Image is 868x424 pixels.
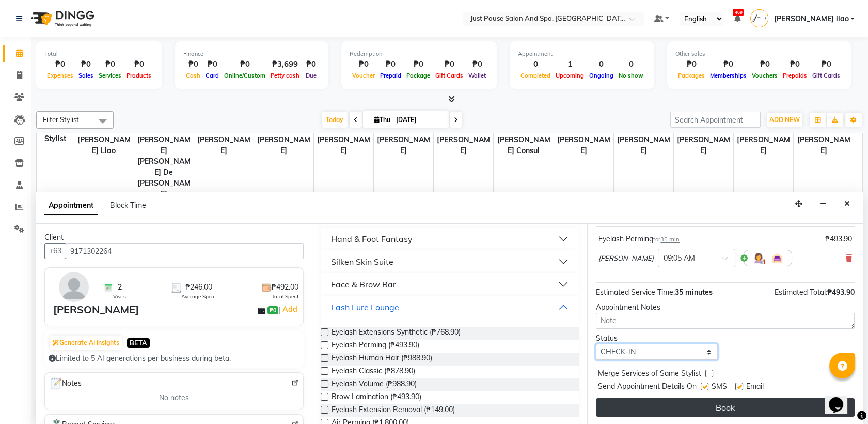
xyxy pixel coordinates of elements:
img: Hairdresser.png [752,252,765,264]
span: Visits [113,293,126,300]
div: ₱493.90 [825,234,852,245]
span: Packages [675,72,707,79]
span: Estimated Service Time: [596,287,675,297]
span: 35 minutes [675,287,713,297]
span: Prepaids [780,72,810,79]
div: ₱0 [350,58,377,70]
span: [PERSON_NAME] [614,133,673,157]
div: ₱0 [466,58,488,70]
span: Cash [183,72,203,79]
span: Completed [518,72,553,79]
img: Interior.png [771,252,783,264]
span: Eyelash Extension Removal (₱149.00) [332,404,455,417]
span: Eyelash Extensions Synthetic (₱768.90) [332,327,461,340]
span: Filter Stylist [43,115,79,124]
div: ₱0 [44,58,76,70]
span: [PERSON_NAME] llao [74,133,134,157]
span: Memberships [707,72,749,79]
div: Lash Lure Lounge [331,301,399,313]
div: Stylist [37,133,74,144]
span: Notes [49,377,82,390]
span: Block Time [110,201,146,210]
span: Eyelash Human Hair (₱988.90) [332,353,432,366]
span: [PERSON_NAME] [314,133,373,157]
img: logo [26,4,97,33]
span: Prepaid [377,72,404,79]
button: Close [840,196,855,212]
div: 0 [616,58,646,70]
small: for [653,236,680,243]
span: | [278,303,298,315]
span: Petty cash [268,72,302,79]
span: Gift Cards [433,72,466,79]
div: ₱0 [222,58,268,70]
div: Status [596,333,717,344]
div: 0 [518,58,553,70]
span: [PERSON_NAME] [PERSON_NAME] De [PERSON_NAME] [134,133,194,201]
span: Thu [371,116,393,124]
div: ₱0 [183,58,203,70]
div: Appointment [518,50,646,58]
span: No show [616,72,646,79]
button: Face & Brow Bar [325,275,575,294]
img: avatar [59,272,89,302]
div: ₱0 [76,58,96,70]
span: Eyelash Classic (₱878.90) [332,366,415,378]
div: ₱0 [404,58,433,70]
div: Client [44,232,304,243]
span: 2 [118,282,122,293]
span: Vouchers [749,72,780,79]
span: Expenses [44,72,76,79]
span: Today [322,112,348,128]
span: 35 min [660,236,680,243]
img: Jenilyn llao [750,9,768,27]
div: Finance [183,50,320,58]
button: +63 [44,243,66,259]
span: Brow Lamination (₱493.90) [332,391,421,404]
span: ₱492.00 [272,282,298,293]
span: [PERSON_NAME] [194,133,254,157]
span: Merge Services of Same Stylist [598,368,701,381]
a: 469 [734,14,740,23]
span: ₱493.90 [827,287,855,297]
div: Limited to 5 AI generations per business during beta. [49,353,299,364]
div: ₱0 [433,58,466,70]
div: ₱0 [810,58,843,70]
span: Eyelash Volume (₱988.90) [332,378,417,391]
span: Send Appointment Details On [598,381,697,394]
span: Sales [76,72,96,79]
button: Silken Skin Suite [325,252,575,271]
span: [PERSON_NAME] [254,133,313,157]
button: ADD NEW [767,113,802,127]
span: Voucher [350,72,377,79]
div: ₱0 [675,58,707,70]
button: Hand & Foot Fantasy [325,230,575,248]
div: Silken Skin Suite [331,255,393,268]
span: [PERSON_NAME] [674,133,733,157]
span: Gift Cards [810,72,843,79]
span: BETA [127,338,150,348]
span: No notes [159,392,189,403]
span: [PERSON_NAME] [434,133,493,157]
span: Ongoing [587,72,616,79]
div: Total [44,50,154,58]
span: Products [124,72,154,79]
span: Wallet [466,72,488,79]
div: 1 [553,58,587,70]
span: ₱246.00 [185,282,212,293]
button: Book [596,398,855,417]
div: ₱0 [203,58,222,70]
div: 0 [587,58,616,70]
span: SMS [712,381,727,394]
div: Eyelash Perming [598,234,680,245]
div: Hand & Foot Fantasy [331,233,413,245]
span: 469 [733,9,744,16]
span: Average Spent [181,293,216,300]
span: Services [96,72,124,79]
div: [PERSON_NAME] [53,302,139,317]
button: Lash Lure Lounge [325,298,575,316]
span: Appointment [44,196,98,215]
span: Online/Custom [222,72,268,79]
span: Estimated Total: [775,287,827,297]
span: ₱0 [267,306,278,314]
